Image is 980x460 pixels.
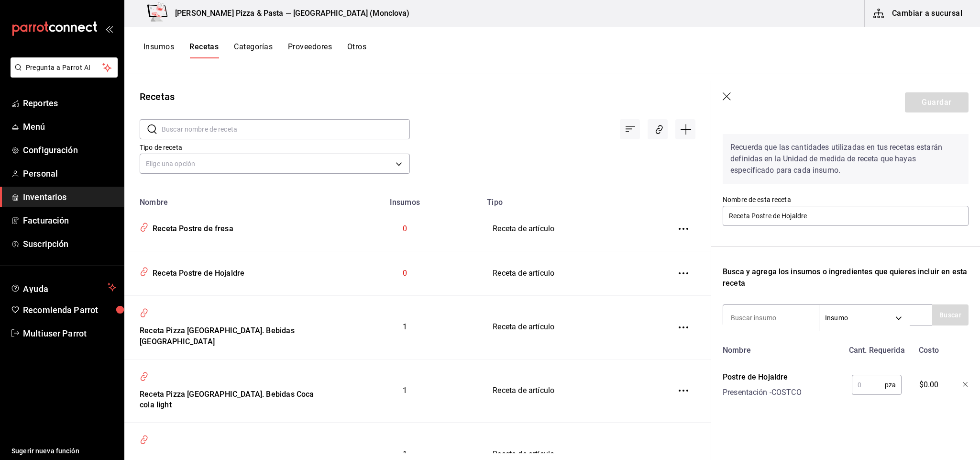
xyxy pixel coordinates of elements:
div: navigation tabs [143,42,366,58]
td: Receta de artículo [481,251,660,296]
td: Receta de artículo [481,359,660,423]
div: Presentación - COSTCO [723,387,802,398]
span: Reportes [23,97,116,110]
th: Nombre [124,192,328,207]
span: Inventarios [23,191,116,203]
span: Recomienda Parrot [23,303,116,316]
span: Personal [23,167,116,180]
button: Proveedores [288,42,332,58]
td: Receta de artículo [481,296,660,359]
span: 1 [403,386,407,395]
span: Pregunta a Parrot AI [26,63,103,73]
span: Menú [23,120,116,133]
span: $0.00 [919,379,939,391]
span: 0 [403,224,407,233]
span: 0 [403,269,407,278]
div: Receta Pizza [GEOGRAPHIC_DATA]. Bebidas Coca cola light [136,385,317,411]
span: Multiuser Parrot [23,327,116,340]
div: Cant. Requerida [844,341,906,356]
span: 1 [403,322,407,331]
input: 0 [852,375,885,394]
span: 1 [403,449,407,459]
div: Receta Pizza [GEOGRAPHIC_DATA]. Bebidas [GEOGRAPHIC_DATA] [136,322,317,348]
span: Sugerir nueva función [11,446,116,456]
div: Recetas [140,90,175,104]
input: Buscar nombre de receta [162,120,410,139]
td: Receta de artículo [481,207,660,251]
span: Configuración [23,144,116,157]
div: Asociar recetas [648,119,668,139]
button: Insumos [143,42,174,58]
th: Insumos [328,192,481,207]
button: Recetas [189,42,219,58]
div: Postre de Hojaldre [723,371,802,383]
th: Tipo [481,192,660,207]
div: Insumo [819,305,910,331]
span: Ayuda [23,281,104,293]
div: Elige una opción [140,154,410,174]
button: Otros [347,42,366,58]
div: Receta Postre de Hojaldre [149,264,244,279]
div: Recuerda que las cantidades utilizadas en tus recetas estarán definidas en la Unidad de medida de... [723,134,969,184]
label: Tipo de receta [140,144,410,151]
div: Agregar receta [675,119,695,139]
div: Costo [906,341,948,356]
h3: [PERSON_NAME] Pizza & Pasta — [GEOGRAPHIC_DATA] (Monclova) [167,8,410,19]
input: Buscar insumo [723,308,819,328]
a: Pregunta a Parrot AI [7,69,118,79]
div: Nombre [719,341,844,356]
button: open_drawer_menu [105,25,113,33]
label: Nombre de esta receta [723,196,969,203]
div: pza [852,375,902,395]
div: Receta Postre de fresa [149,220,233,235]
span: Facturación [23,214,116,227]
button: Pregunta a Parrot AI [11,57,118,78]
div: Ordenar por [620,119,640,139]
span: Suscripción [23,237,116,250]
button: Categorías [234,42,273,58]
div: Busca y agrega los insumos o ingredientes que quieres incluir en esta receta [723,266,969,289]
